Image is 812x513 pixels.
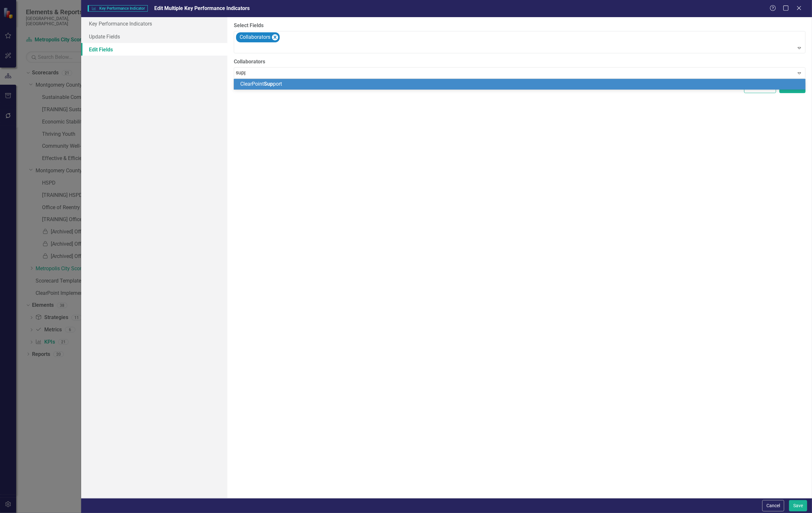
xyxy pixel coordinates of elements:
span: Edit Multiple Key Performance Indicators [154,5,250,11]
span: ClearPoint port [240,81,282,87]
label: Collaborators [234,58,806,66]
button: Cancel [762,500,784,511]
a: Update Fields [81,30,227,43]
a: Edit Fields [81,43,227,56]
div: Collaborators [238,33,271,42]
a: Key Performance Indicators [81,17,227,30]
button: Save [789,500,807,511]
span: Key Performance Indicator [88,5,148,12]
span: Sup [264,81,273,87]
label: Select Fields [234,22,806,29]
div: Remove Collaborators [272,34,278,40]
